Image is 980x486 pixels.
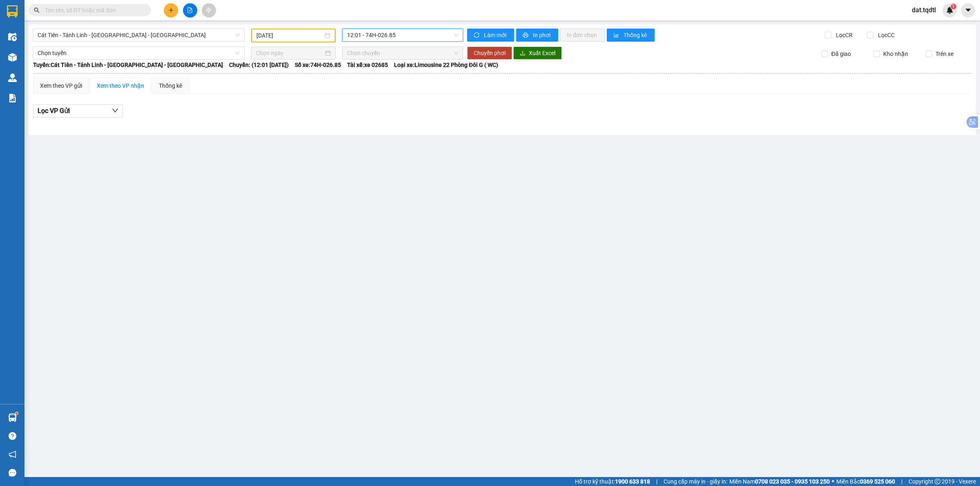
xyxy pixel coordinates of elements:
img: warehouse-icon [8,53,17,62]
button: In đơn chọn [560,29,605,42]
span: | [656,477,657,486]
span: down [112,107,118,114]
div: Xem theo VP gửi [40,81,82,90]
span: Lọc CC [875,31,896,40]
span: In phơi [533,31,552,40]
button: bar-chartThống kê [607,29,655,42]
span: file-add [187,7,193,13]
img: solution-icon [8,94,17,102]
span: Tài xế: xe 02685 [347,60,388,69]
span: Miền Nam [729,477,830,486]
img: logo-vxr [7,5,18,18]
span: Số xe: 74H-026.85 [295,60,341,69]
span: Hỗ trợ kỹ thuật: [575,477,650,486]
span: dat.tqdtl [905,5,942,15]
span: Miền Bắc [836,477,895,486]
span: Lọc CR [833,31,854,40]
span: Cung cấp máy in - giấy in: [664,477,727,486]
span: Đã giao [828,49,854,58]
span: Thống kê [624,31,648,40]
img: warehouse-icon [8,413,17,422]
strong: 1900 633 818 [615,478,650,485]
button: downloadXuất Excel [513,47,562,60]
button: Lọc VP Gửi [33,104,123,118]
button: file-add [183,3,197,18]
input: Tìm tên, số ĐT hoặc mã đơn [45,6,141,15]
input: Chọn ngày [256,49,323,58]
span: Chọn chuyến [347,47,458,59]
span: search [34,7,40,13]
button: printerIn phơi [516,29,558,42]
span: Kho nhận [880,49,911,58]
span: Chuyến: (12:01 [DATE]) [229,60,289,69]
button: aim [202,3,216,18]
span: Lọc VP Gửi [38,106,70,116]
span: copyright [935,479,940,484]
span: message [9,469,16,477]
button: caret-down [961,3,975,18]
span: Làm mới [484,31,508,40]
span: plus [168,7,174,13]
span: sync [474,32,481,39]
button: plus [164,3,178,18]
span: | [901,477,902,486]
strong: 0369 525 060 [860,478,895,485]
input: 11/10/2025 [256,31,323,40]
span: Cát Tiên - Tánh Linh - Huế - Quảng Trị [38,29,240,41]
span: notification [9,450,16,458]
strong: 0708 023 035 - 0935 103 250 [755,478,830,485]
span: bar-chart [613,32,620,39]
span: question-circle [9,432,16,440]
button: Chuyển phơi [467,47,512,60]
img: warehouse-icon [8,73,17,82]
div: Xem theo VP nhận [97,81,144,90]
div: Thống kê [159,81,182,90]
sup: 1 [16,412,18,415]
button: syncLàm mới [467,29,514,42]
span: caret-down [964,7,972,14]
b: Tuyến: Cát Tiên - Tánh Linh - [GEOGRAPHIC_DATA] - [GEOGRAPHIC_DATA] [33,62,223,68]
span: Loại xe: Limousine 22 Phòng Đôi G ( WC) [394,60,498,69]
span: Chọn tuyến [38,47,240,59]
sup: 1 [951,4,956,9]
span: 12:01 - 74H-026.85 [347,29,458,41]
img: icon-new-feature [946,7,953,14]
span: ⚪️ [832,480,834,483]
span: aim [206,7,212,13]
img: warehouse-icon [8,33,17,41]
span: Trên xe [932,49,957,58]
span: 1 [952,4,955,9]
span: printer [523,32,530,39]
